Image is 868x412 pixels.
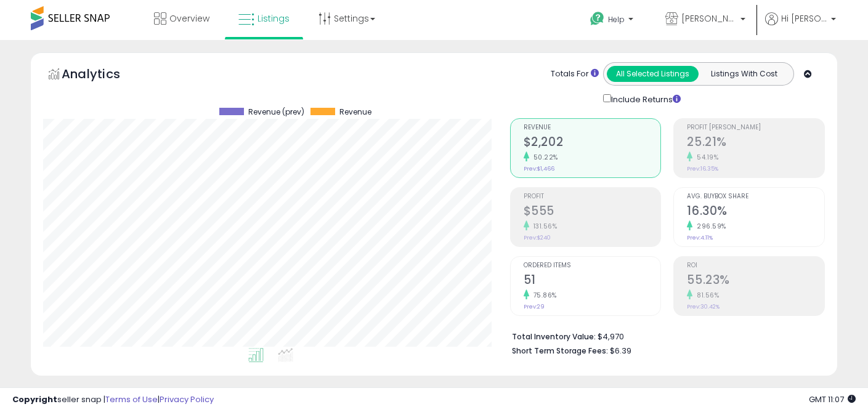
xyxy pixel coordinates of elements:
[687,124,824,131] span: Profit [PERSON_NAME]
[524,234,551,241] small: Prev: $240
[580,2,646,40] a: Help
[105,394,158,405] a: Terms of Use
[687,135,824,151] h2: 25.21%
[781,12,827,25] span: Hi [PERSON_NAME]
[524,135,661,151] h2: $2,202
[765,12,836,40] a: Hi [PERSON_NAME]
[687,204,824,220] h2: 16.30%
[681,12,737,25] span: [PERSON_NAME] Distribution
[607,66,699,82] button: All Selected Listings
[12,394,57,405] strong: Copyright
[687,193,824,200] span: Avg. Buybox Share
[529,153,558,162] small: 50.22%
[512,328,816,343] li: $4,970
[610,345,631,357] span: $6.39
[524,204,661,220] h2: $555
[687,165,718,172] small: Prev: 16.35%
[687,234,713,241] small: Prev: 4.11%
[524,165,554,172] small: Prev: $1,466
[687,262,824,269] span: ROI
[258,12,290,25] span: Listings
[160,394,214,405] a: Privacy Policy
[62,65,144,86] h5: Analytics
[512,331,596,342] b: Total Inventory Value:
[524,273,661,289] h2: 51
[594,92,696,106] div: Include Returns
[529,222,558,231] small: 131.56%
[809,394,856,405] span: 2025-08-17 11:07 GMT
[692,222,726,231] small: 296.59%
[608,14,625,25] span: Help
[524,124,661,131] span: Revenue
[339,108,371,116] span: Revenue
[248,108,304,116] span: Revenue (prev)
[590,11,605,26] i: Get Help
[692,153,718,162] small: 54.19%
[551,68,599,80] div: Totals For
[687,303,720,310] small: Prev: 30.42%
[169,12,209,25] span: Overview
[698,66,790,82] button: Listings With Cost
[524,193,661,200] span: Profit
[687,273,824,289] h2: 55.23%
[692,291,719,300] small: 81.56%
[12,394,214,406] div: seller snap | |
[524,303,545,310] small: Prev: 29
[529,291,557,300] small: 75.86%
[512,345,608,356] b: Short Term Storage Fees:
[524,262,661,269] span: Ordered Items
